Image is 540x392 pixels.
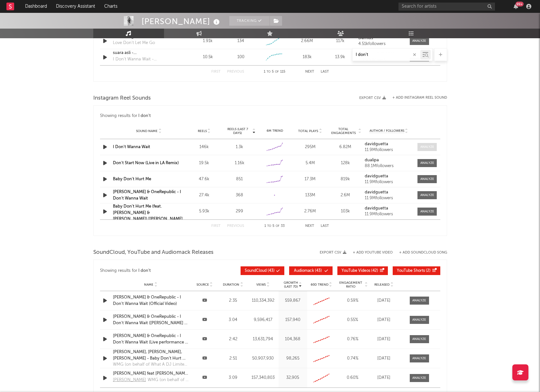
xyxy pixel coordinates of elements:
[221,317,246,323] div: 3:04
[280,375,306,381] div: 32,905
[224,144,256,150] div: 1.3k
[245,269,267,273] span: SoundCloud
[280,317,306,323] div: 157,940
[113,161,179,165] a: Don't Start Now (Live in LA Remix)
[293,269,323,273] span: ( 43 )
[227,70,244,74] button: Previous
[329,176,362,183] div: 819k
[221,336,246,343] div: 2:42
[280,355,306,362] div: 98,265
[329,208,362,215] div: 103k
[249,298,277,304] div: 110,334,392
[211,70,221,74] button: First
[188,160,220,166] div: 19.5k
[365,180,413,184] div: 11.9M followers
[148,377,189,383] div: WMG (on behalf of [PERSON_NAME] JV Seven); CMRRA, ASCAP, SOLAR Music Rights Management, UNIAO BRA...
[397,269,425,273] span: YouTube Shorts
[224,160,256,166] div: 1.16k
[211,224,221,228] button: First
[294,192,326,199] div: 133M
[311,283,328,287] span: 60D Trend
[359,96,386,100] button: Export CSV
[113,377,148,385] a: [PERSON_NAME]
[100,112,440,120] div: Showing results for
[256,283,266,287] span: Views
[100,266,241,275] div: Showing results for
[276,225,279,227] span: of
[353,251,393,254] button: + Add YouTube Video
[386,96,447,100] div: + Add Instagram Reel Sound
[337,317,368,323] div: 0.55 %
[329,144,362,150] div: 6.82M
[392,96,447,100] button: + Add Instagram Reel Sound
[329,127,358,135] span: Total Engagements
[259,129,291,133] div: 6M Trend
[337,336,368,343] div: 0.76 %
[136,129,158,133] span: Sound Name
[267,225,271,227] span: to
[294,208,326,215] div: 2.76M
[365,142,388,146] strong: davidguetta
[365,212,413,217] div: 11.9M followers
[365,206,413,211] a: davidguetta
[198,129,207,133] span: Reels
[113,349,189,361] a: [PERSON_NAME], [PERSON_NAME], [PERSON_NAME] - Baby Don’t Hurt Me (Official Video)
[193,38,223,44] div: 1.91k
[280,298,306,304] div: 559,867
[399,251,447,254] button: + Add SoundCloud Song
[365,174,388,178] strong: davidguetta
[138,267,151,275] div: I don't
[393,266,440,275] button: YouTube Shorts(2)
[221,375,246,381] div: 3:09
[365,148,413,152] div: 11.9M followers
[275,70,279,73] span: of
[144,283,153,287] span: Name
[371,355,397,362] div: [DATE]
[113,314,189,326] a: [PERSON_NAME] & OneRepublic - I Don't Wanna Wait ([PERSON_NAME] & [PERSON_NAME] remix) [Visualizer]
[227,224,244,228] button: Previous
[337,355,368,362] div: 0.74 %
[294,144,326,150] div: 295M
[374,283,389,287] span: Released
[329,160,362,166] div: 128k
[93,249,214,256] span: SoundCloud, YouTube and Audiomack Releases
[342,269,370,273] span: YouTube Videos
[337,266,388,275] button: YouTube Videos(42)
[249,355,277,362] div: 50,907,930
[113,294,189,307] a: [PERSON_NAME] & OneRepublic - I Don't Wanna Wait (Official Video)
[358,42,403,46] div: 4.51k followers
[298,129,318,133] span: Total Plays
[365,158,379,162] strong: dualipa
[188,192,220,199] div: 27.4k
[197,283,209,287] span: Source
[224,208,256,215] div: 299
[342,269,378,273] span: ( 42 )
[223,283,239,287] span: Duration
[113,40,155,46] div: Love Don't Let Me Go
[365,174,413,179] a: davidguetta
[267,70,270,73] span: to
[352,52,420,58] input: Search by song name or URL
[365,190,413,195] a: davidguetta
[329,192,362,199] div: 2.6M
[346,251,393,254] div: + Add YouTube Video
[516,2,524,6] div: 99 +
[398,3,495,11] input: Search for artists
[188,176,220,183] div: 47.6k
[365,158,413,163] a: dualipa
[224,176,256,183] div: 851
[321,224,329,228] button: Last
[365,142,413,147] a: davidguetta
[113,370,189,377] a: [PERSON_NAME] feat [PERSON_NAME] - Don't Leave Me Alone (Official Video)
[113,333,189,345] div: [PERSON_NAME] & OneRepublic - I Don't Wanna Wait (Live performance at Ultra Music Festival 2024)
[289,266,333,275] button: Audiomack(43)
[371,375,397,381] div: [DATE]
[257,68,292,76] div: 1 5 115
[393,251,447,254] button: + Add SoundCloud Song
[113,145,150,149] a: I Don't Wanna Wait
[245,269,275,273] span: ( 43 )
[514,4,518,9] button: 99+
[188,144,220,150] div: 146k
[305,70,314,74] button: Next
